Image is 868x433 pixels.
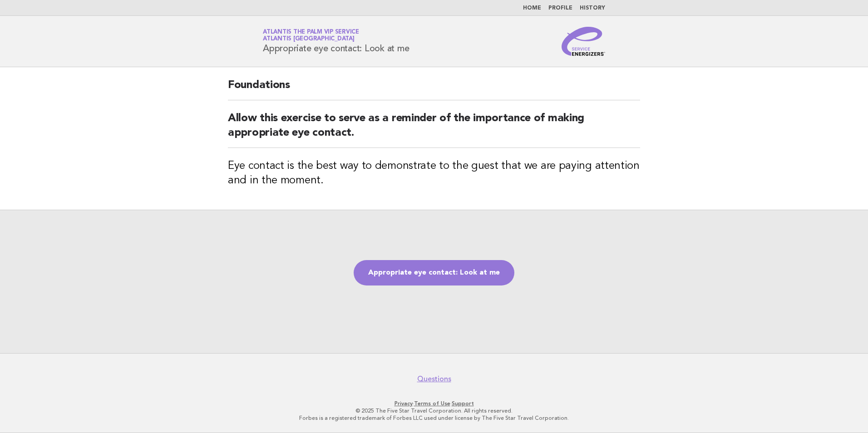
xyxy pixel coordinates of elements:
h3: Eye contact is the best way to demonstrate to the guest that we are paying attention and in the m... [228,159,640,188]
span: Atlantis [GEOGRAPHIC_DATA] [263,36,355,42]
p: © 2025 The Five Star Travel Corporation. All rights reserved. [156,407,712,414]
a: Support [452,400,474,407]
img: Service Energizers [562,27,605,56]
p: Forbes is a registered trademark of Forbes LLC used under license by The Five Star Travel Corpora... [156,414,712,422]
h2: Allow this exercise to serve as a reminder of the importance of making appropriate eye contact. [228,111,640,148]
h1: Appropriate eye contact: Look at me [263,30,409,53]
a: Appropriate eye contact: Look at me [354,260,514,285]
a: Profile [548,5,572,11]
a: Privacy [395,400,413,407]
a: Questions [417,374,451,384]
a: Terms of Use [414,400,450,407]
a: History [580,5,605,11]
a: Home [523,5,541,11]
h2: Foundations [228,78,640,100]
p: · · [156,400,712,407]
a: Atlantis The Palm VIP ServiceAtlantis [GEOGRAPHIC_DATA] [263,29,359,42]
